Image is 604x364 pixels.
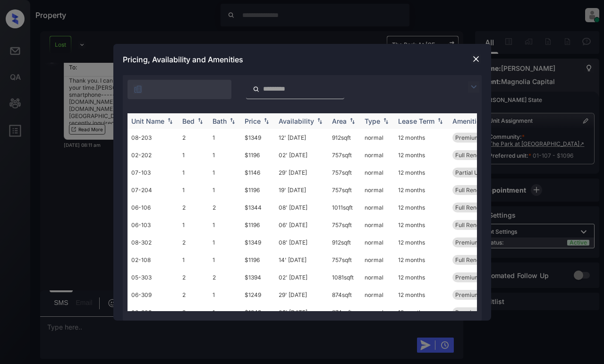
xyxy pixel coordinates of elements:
div: Availability [279,117,314,125]
td: 07-204 [128,181,179,199]
td: 1 [209,216,241,234]
td: 2 [209,269,241,286]
td: 08-203 [128,129,179,146]
td: 12 months [394,304,449,321]
td: 08' [DATE] [275,234,328,251]
td: 1 [209,181,241,199]
td: 1 [179,216,209,234]
td: 1 [179,146,209,164]
td: 09' [DATE] [275,304,328,321]
td: 07-103 [128,164,179,181]
td: 19' [DATE] [275,181,328,199]
td: 757 sqft [328,181,361,199]
td: 2 [179,286,209,304]
img: icon-zuma [133,85,143,94]
td: 1011 sqft [328,199,361,216]
td: 02' [DATE] [275,269,328,286]
td: 2 [179,269,209,286]
td: 874 sqft [328,286,361,304]
img: sorting [165,118,175,124]
td: normal [361,199,394,216]
td: normal [361,216,394,234]
td: 02-202 [128,146,179,164]
td: $1349 [241,129,275,146]
span: Premium Package... [455,274,509,281]
td: 02' [DATE] [275,146,328,164]
td: 12 months [394,164,449,181]
span: Premium Package... [455,134,509,141]
td: 12 months [394,286,449,304]
td: 12 months [394,269,449,286]
span: Premium Package... [455,239,509,246]
td: 12 months [394,216,449,234]
div: Lease Term [398,117,434,125]
img: sorting [228,118,237,124]
td: 757 sqft [328,251,361,269]
td: $1196 [241,251,275,269]
span: Premium Package... [455,309,509,316]
div: Bed [182,117,195,125]
td: 2 [179,129,209,146]
td: 1 [179,164,209,181]
span: Full Renovation... [455,221,501,229]
div: Unit Name [131,117,164,125]
span: Premium Package... [455,291,509,298]
td: 12 months [394,251,449,269]
img: sorting [348,118,357,124]
td: 02-209 [128,304,179,321]
td: $1196 [241,216,275,234]
td: 12 months [394,146,449,164]
span: Partial Upgrade... [455,169,502,176]
td: 2 [179,304,209,321]
td: normal [361,146,394,164]
td: $1344 [241,199,275,216]
td: 757 sqft [328,216,361,234]
td: 1 [209,164,241,181]
td: 06' [DATE] [275,216,328,234]
td: 757 sqft [328,146,361,164]
td: $1146 [241,164,275,181]
td: 1081 sqft [328,269,361,286]
td: 14' [DATE] [275,251,328,269]
td: 12 months [394,199,449,216]
td: $1394 [241,269,275,286]
div: Type [365,117,380,125]
span: Full Renovation... [455,256,501,263]
td: normal [361,304,394,321]
td: 29' [DATE] [275,164,328,181]
td: normal [361,286,394,304]
div: Price [245,117,261,125]
td: 1 [209,304,241,321]
td: 1 [209,129,241,146]
td: 2 [179,199,209,216]
img: close [471,54,481,64]
td: $1196 [241,146,275,164]
img: sorting [196,118,205,124]
td: normal [361,164,394,181]
img: icon-zuma [253,85,260,93]
td: 757 sqft [328,164,361,181]
span: Full Renovation... [455,186,501,194]
span: Full Renovation... [455,152,501,159]
td: 06-106 [128,199,179,216]
td: normal [361,181,394,199]
td: $1249 [241,304,275,321]
td: 08' [DATE] [275,199,328,216]
td: 29' [DATE] [275,286,328,304]
td: 912 sqft [328,234,361,251]
td: 05-303 [128,269,179,286]
td: 06-103 [128,216,179,234]
td: 874 sqft [328,304,361,321]
td: normal [361,269,394,286]
td: $1196 [241,181,275,199]
td: 912 sqft [328,129,361,146]
img: icon-zuma [468,81,479,93]
td: 08-302 [128,234,179,251]
div: Pricing, Availability and Amenities [113,44,491,75]
div: Bath [213,117,227,125]
img: sorting [262,118,271,124]
td: 2 [209,199,241,216]
td: normal [361,129,394,146]
img: sorting [435,118,445,124]
td: normal [361,251,394,269]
